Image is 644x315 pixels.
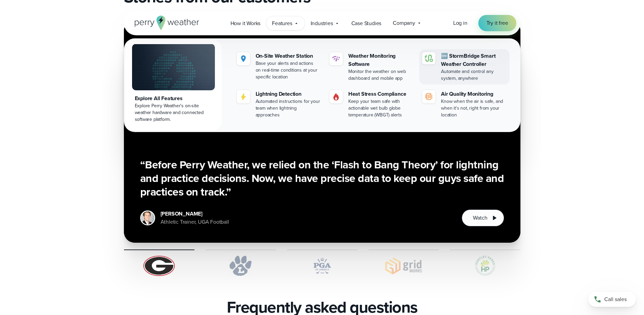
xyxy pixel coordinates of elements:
[256,98,321,118] div: Automated instructions for your team when lightning approaches
[348,98,414,118] div: Keep your team safe with actionable wet bulb globe temperature (WBGT) alerts
[124,20,520,243] div: 1 of 5
[332,55,340,63] img: software-icon.svg
[348,90,414,98] div: Heat Stress Compliance
[351,19,382,27] span: Case Studies
[368,256,439,276] img: Gridworks.svg
[588,292,636,307] a: Call sales
[478,15,516,31] a: Try it free
[311,19,333,27] span: Industries
[332,93,340,101] img: Gas.svg
[225,16,266,30] a: How it Works
[473,214,487,222] span: Watch
[419,87,509,121] a: Air Quality Monitoring Know when the air is safe, and when it's not, right from your location
[441,98,507,118] div: Know when the air is safe, and when it's not, right from your location
[393,19,415,27] span: Company
[239,55,247,63] img: Location.svg
[441,52,507,68] div: 🆕 StormBridge Smart Weather Controller
[486,19,508,27] span: Try it free
[441,68,507,82] div: Automate and control any system, anywhere
[346,16,387,30] a: Case Studies
[161,210,229,218] div: [PERSON_NAME]
[441,90,507,98] div: Air Quality Monitoring
[125,40,222,131] a: Explore All Features Explore Perry Weather's on-site weather hardware and connected software plat...
[256,60,321,80] div: Base your alerts and actions on real-time conditions at your specific location
[425,93,433,101] img: aqi-icon.svg
[135,94,212,103] div: Explore All Features
[256,90,321,98] div: Lightning Detection
[604,295,627,303] span: Call sales
[287,256,357,276] img: PGA.svg
[272,19,292,27] span: Features
[124,20,520,243] div: slideshow
[256,52,321,60] div: On-Site Weather Station
[453,19,467,27] span: Log in
[234,87,324,121] a: Lightning Detection Automated instructions for your team when lightning approaches
[453,19,467,27] a: Log in
[327,49,417,85] a: Weather Monitoring Software Monitor the weather on web dashboard and mobile app
[348,68,414,82] div: Monitor the weather on web dashboard and mobile app
[348,52,414,68] div: Weather Monitoring Software
[140,158,504,199] h3: “Before Perry Weather, we relied on the ‘Flash to Bang Theory’ for lightning and practice decisio...
[239,93,247,101] img: lightning-icon.svg
[231,19,261,27] span: How it Works
[425,55,433,62] img: stormbridge-icon-V6.svg
[327,87,417,121] a: Heat Stress Compliance Keep your team safe with actionable wet bulb globe temperature (WBGT) alerts
[419,49,509,85] a: 🆕 StormBridge Smart Weather Controller Automate and control any system, anywhere
[234,49,324,83] a: On-Site Weather Station Base your alerts and actions on real-time conditions at your specific loc...
[135,103,212,123] div: Explore Perry Weather's on-site weather hardware and connected software platform.
[462,209,504,226] button: Watch
[161,218,229,226] div: Athletic Trainer, UGA Football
